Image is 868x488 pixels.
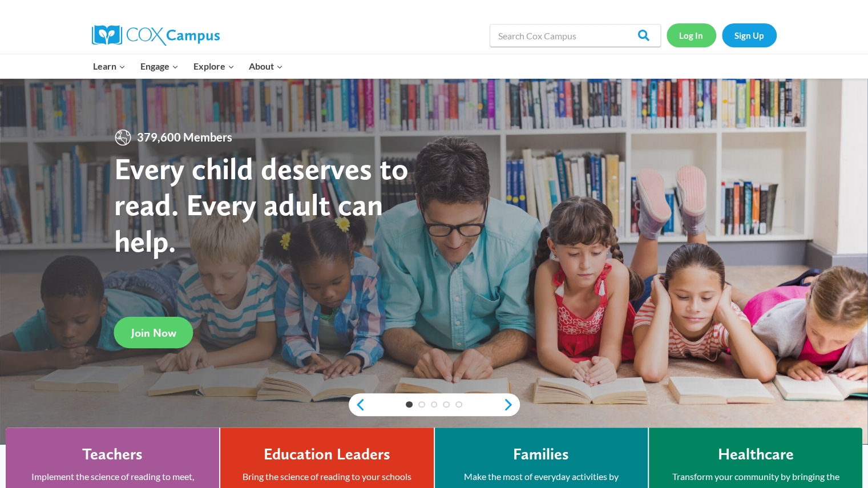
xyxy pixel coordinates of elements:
[264,445,390,464] h4: Education Leaders
[443,401,450,408] a: 4
[131,326,176,340] span: Join Now
[667,23,716,47] a: Log In
[431,401,438,408] a: 3
[92,25,220,46] img: Cox Campus
[717,445,793,464] h4: Healthcare
[114,150,409,259] strong: Every child deserves to read. Every adult can help.
[82,445,143,464] h4: Teachers
[132,128,237,147] span: 379,600 Members
[667,23,777,47] nav: Secondary Navigation
[349,398,366,412] a: previous
[241,54,290,78] button: Child menu of About
[186,54,242,78] button: Child menu of Explore
[722,23,777,47] a: Sign Up
[133,54,186,78] button: Child menu of Engage
[114,317,193,348] a: Join Now
[513,445,569,464] h4: Families
[503,398,520,412] a: next
[406,401,413,408] a: 1
[86,54,290,78] nav: Primary Navigation
[418,401,425,408] a: 2
[455,401,462,408] a: 5
[86,54,134,78] button: Child menu of Learn
[490,24,661,47] input: Search Cox Campus
[349,393,520,416] div: content slider buttons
